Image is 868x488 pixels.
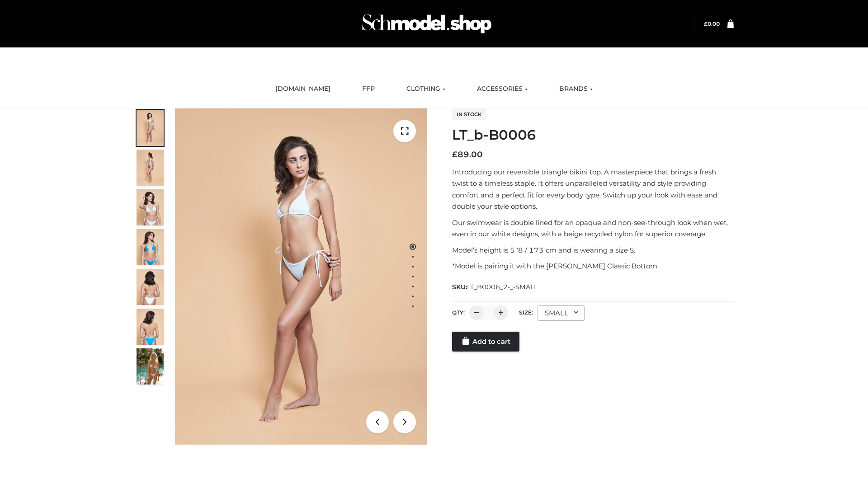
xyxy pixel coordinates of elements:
img: Arieltop_CloudNine_AzureSky2.jpg [137,348,164,385]
img: ArielClassicBikiniTop_CloudNine_AzureSky_OW114ECO_2-scaled.jpg [137,150,164,186]
label: QTY: [452,309,465,316]
div: SMALL [538,305,585,321]
bdi: 0.00 [704,20,720,27]
a: [DOMAIN_NAME] [269,79,337,99]
bdi: 89.00 [452,150,483,160]
img: ArielClassicBikiniTop_CloudNine_AzureSky_OW114ECO_4-scaled.jpg [137,229,164,265]
span: In stock [452,109,486,120]
span: £ [452,150,458,160]
p: Introducing our reversible triangle bikini top. A masterpiece that brings a fresh twist to a time... [452,166,734,212]
img: ArielClassicBikiniTop_CloudNine_AzureSky_OW114ECO_8-scaled.jpg [137,309,164,345]
img: ArielClassicBikiniTop_CloudNine_AzureSky_OW114ECO_1-scaled.jpg [137,110,164,146]
label: Size: [519,309,533,316]
img: ArielClassicBikiniTop_CloudNine_AzureSky_OW114ECO_1 [175,108,427,445]
p: Our swimwear is double lined for an opaque and non-see-through look when wet, even in our white d... [452,217,734,240]
img: ArielClassicBikiniTop_CloudNine_AzureSky_OW114ECO_7-scaled.jpg [137,269,164,305]
a: Add to cart [452,332,519,352]
span: £ [704,20,708,27]
a: BRANDS [552,79,599,99]
p: *Model is pairing it with the [PERSON_NAME] Classic Bottom [452,260,734,272]
img: ArielClassicBikiniTop_CloudNine_AzureSky_OW114ECO_3-scaled.jpg [137,189,164,225]
p: Model’s height is 5 ‘8 / 173 cm and is wearing a size S. [452,244,734,256]
a: £0.00 [704,20,720,27]
a: ACCESSORIES [470,79,534,99]
span: LT_B0006_2-_-SMALL [467,283,538,291]
img: Schmodel Admin 964 [359,6,495,42]
span: SKU: [452,282,538,292]
a: CLOTHING [400,79,452,99]
a: FFP [355,79,382,99]
h1: LT_b-B0006 [452,127,734,143]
